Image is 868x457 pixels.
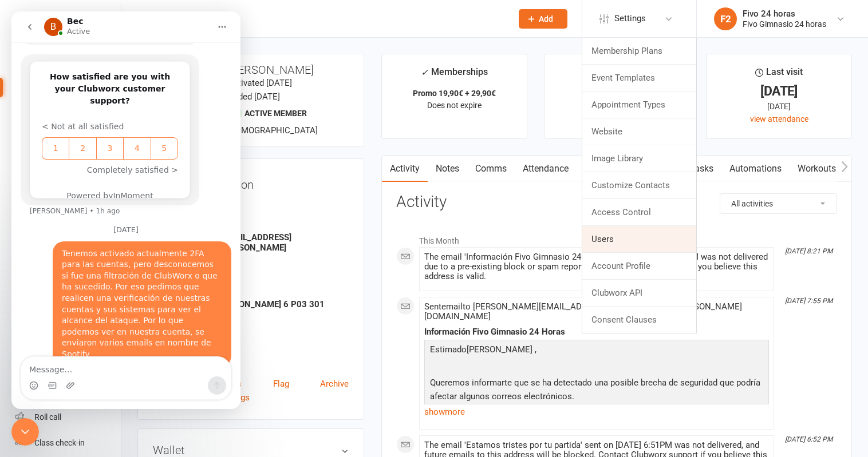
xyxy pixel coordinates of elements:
[273,377,289,391] a: Flag
[155,200,349,210] div: Owner
[34,412,61,422] div: Roll call
[555,100,679,118] p: Next: [DATE] Last: [DATE]
[86,131,111,143] span: 3
[430,344,467,355] span: Estimado
[141,131,165,143] span: 5
[155,222,349,233] div: Email
[139,126,167,148] button: 5
[582,226,696,252] a: Users
[790,156,844,182] a: Workouts
[36,369,45,379] button: Gif picker
[535,344,536,355] span: ,
[582,307,696,333] a: Consent Clauses
[153,444,349,456] h3: Wallet
[681,156,721,182] a: Tasks
[30,153,167,165] div: Completely satisfied >
[54,369,64,379] button: Upload attachment
[396,229,837,247] li: This Month
[614,6,646,31] span: Settings
[9,43,220,214] div: Toby says…
[41,230,220,356] div: Tenemos activado actualmente 2FA para las cuentas, pero desconocemos si fue una filtración de Clu...
[18,196,108,203] div: [PERSON_NAME] • 1h ago
[155,232,349,263] strong: [PERSON_NAME][EMAIL_ADDRESS][PERSON_NAME][PERSON_NAME][DOMAIN_NAME]
[743,19,826,29] div: Fivo Gimnasio 24 horas
[582,199,696,225] a: Access Control
[428,156,467,182] a: Notes
[9,214,220,230] div: [DATE]
[467,156,515,182] a: Comms
[582,145,696,172] a: Image Library
[427,343,766,359] p: [PERSON_NAME]
[424,301,742,321] span: Sent email to [PERSON_NAME][EMAIL_ADDRESS][PERSON_NAME][PERSON_NAME][DOMAIN_NAME]
[228,78,292,88] time: Activated [DATE]
[30,59,167,96] h2: How satisfied are you with your Clubworx customer support?
[785,247,833,255] i: [DATE] 8:21 PM
[200,5,222,26] button: Home
[582,172,696,198] a: Customize Contacts
[155,322,349,332] strong: 54541419R
[113,131,137,143] span: 4
[320,377,349,391] a: Archive
[9,230,220,369] div: Fivo says…
[582,118,696,145] a: Website
[582,253,696,279] a: Account Profile
[155,345,349,355] strong: [DATE]
[11,418,39,446] iframe: Intercom live chat
[396,193,837,211] h3: Activity
[785,297,833,305] i: [DATE] 7:55 PM
[10,345,219,365] textarea: Message…
[155,312,349,323] div: DNI/NIF
[15,404,121,430] a: Roll call
[155,289,349,300] div: Dirección
[59,131,83,143] span: 2
[413,89,496,98] strong: Promo 19,90€ + 29,90€
[421,67,428,78] i: ✓
[539,14,553,23] span: Add
[155,266,349,277] div: Número móvil
[30,109,167,121] div: < Not at all satisfied
[382,156,428,182] a: Activity
[155,299,349,309] strong: Paseo Maestra [PERSON_NAME] 6 P03 301
[515,156,577,182] a: Attendance
[421,65,488,86] div: Memberships
[11,11,240,409] iframe: Intercom live chat
[112,126,139,148] button: 4
[228,92,280,102] time: Added [DATE]
[15,430,121,456] a: Class kiosk mode
[228,125,318,136] span: [DEMOGRAPHIC_DATA]
[424,404,769,420] a: show more
[147,63,354,76] h3: [PERSON_NAME]
[57,126,84,148] button: 2
[582,92,696,118] a: Appointment Types
[427,101,482,110] span: Does not expire
[153,174,349,191] h3: Contact information
[714,7,737,30] div: F2
[155,276,349,287] strong: 34686930148
[717,100,841,113] div: [DATE]
[155,358,349,369] div: Ubicación
[582,280,696,306] a: Clubworx API
[151,11,504,27] input: Search...
[755,65,803,85] div: Last visit
[155,335,349,346] div: Fecha de nacimiento
[427,376,766,406] p: Queremos informarte que se ha detectado una posible brecha de seguridad que podría afectar alguno...
[34,438,85,447] div: Class check-in
[30,178,167,190] div: Powered by
[555,85,679,97] div: €0.00
[582,38,696,64] a: Membership Plans
[56,14,78,26] p: Active
[785,435,833,443] i: [DATE] 6:52 PM
[18,369,27,379] button: Emoji picker
[424,252,769,281] div: The email 'Información Fivo Gimnasio 24 Horas' sent on [DATE] 7:55PM was not delivered due to a p...
[743,9,826,19] div: Fivo 24 horas
[582,65,696,91] a: Event Templates
[32,131,56,143] span: 1
[519,9,567,29] button: Add
[244,109,307,118] span: Active member
[30,126,57,148] button: 1
[85,126,112,148] button: 3
[50,237,211,349] div: Tenemos activado actualmente 2FA para las cuentas, pero desconocemos si fue una filtración de Clu...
